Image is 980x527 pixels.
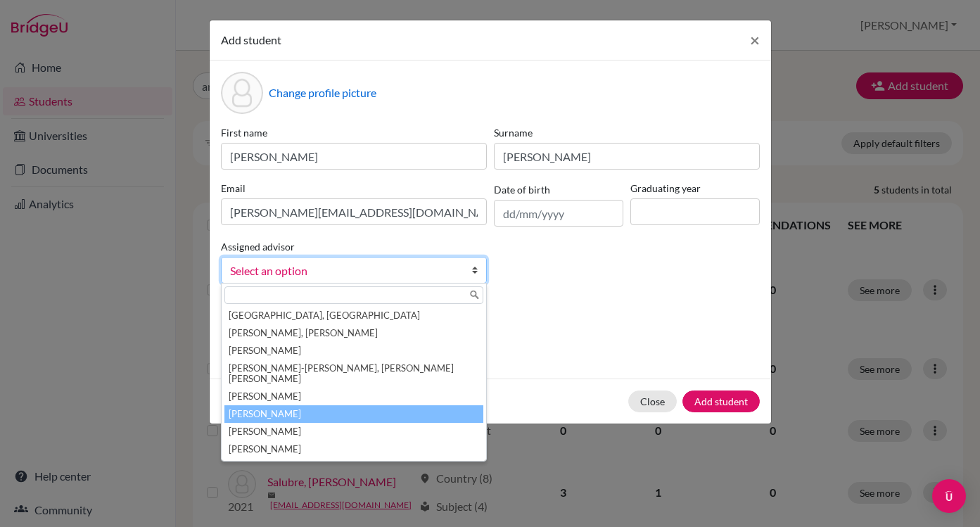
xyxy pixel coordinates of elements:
[628,391,677,412] button: Close
[630,181,760,196] label: Graduating year
[221,33,281,46] span: Add student
[494,182,550,197] label: Date of birth
[224,360,483,388] li: [PERSON_NAME]-[PERSON_NAME], [PERSON_NAME] [PERSON_NAME]
[224,388,483,405] li: [PERSON_NAME]
[221,239,295,254] label: Assigned advisor
[221,181,487,196] label: Email
[739,20,771,60] button: Close
[932,479,966,513] div: Open Intercom Messenger
[224,405,483,423] li: [PERSON_NAME]
[682,391,760,412] button: Add student
[224,307,483,324] li: [GEOGRAPHIC_DATA], [GEOGRAPHIC_DATA]
[750,30,760,50] span: ×
[224,423,483,440] li: [PERSON_NAME]
[221,125,487,140] label: First name
[494,200,623,227] input: dd/mm/yyyy
[224,324,483,342] li: [PERSON_NAME], [PERSON_NAME]
[494,125,760,140] label: Surname
[230,262,459,280] span: Select an option
[221,72,263,114] div: Profile picture
[221,306,760,323] p: Parents
[224,440,483,458] li: [PERSON_NAME]
[224,342,483,360] li: [PERSON_NAME]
